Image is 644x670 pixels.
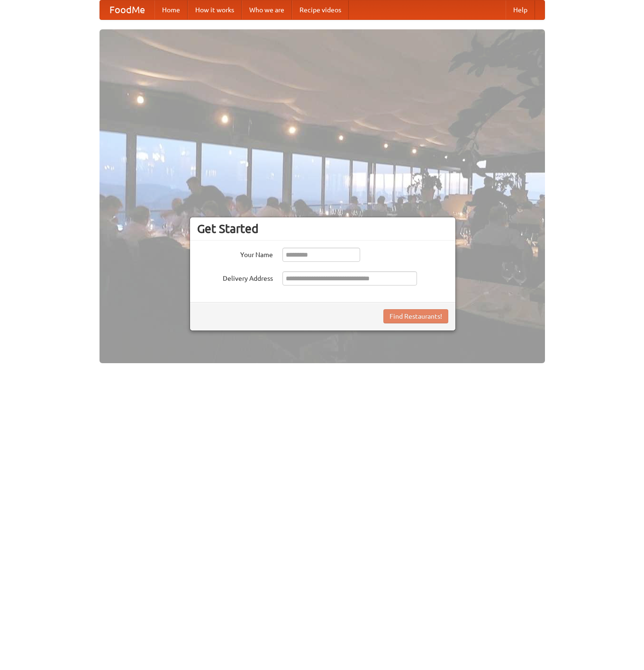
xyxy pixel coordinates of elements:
[100,0,154,19] a: FoodMe
[506,0,535,19] a: Help
[292,0,349,19] a: Recipe videos
[383,309,448,323] button: Find Restaurants!
[154,0,188,19] a: Home
[188,0,242,19] a: How it works
[197,248,273,259] label: Your Name
[242,0,292,19] a: Who we are
[197,222,448,236] h3: Get Started
[197,271,273,283] label: Delivery Address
